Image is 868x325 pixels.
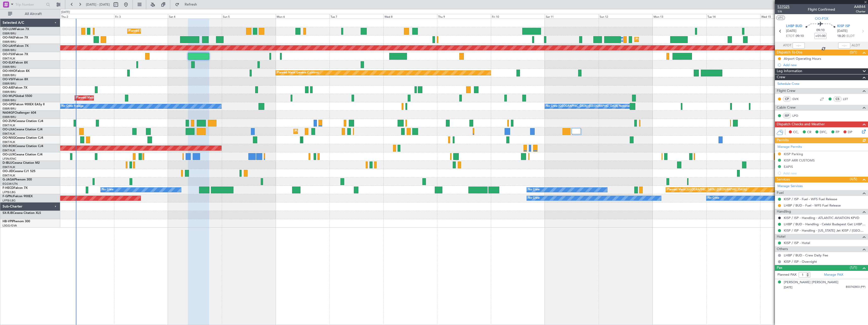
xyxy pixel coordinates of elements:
div: Tue 14 [706,14,760,18]
a: EBBR/BRU [3,82,16,86]
span: All Aircraft [13,12,53,16]
a: OO-LUMFalcon 7X [3,28,29,31]
span: OO-GPE [3,103,14,106]
span: OO-JID [3,170,13,173]
span: Refresh [180,3,202,6]
span: OO-FSX [3,53,14,56]
div: No Crew [102,186,114,194]
span: OO-FSX [815,16,828,21]
span: OO-ZUN [3,120,15,123]
span: DFC, [820,130,827,135]
a: LSGG/GVA [3,224,17,228]
div: Flight Confirmed [808,7,835,12]
a: EBBR/BRU [3,98,16,102]
span: ELDT [847,34,855,39]
a: Manage PAX [824,272,843,277]
div: No Crew [528,194,540,202]
a: OO-ROKCessna Citation CJ4 [3,145,43,148]
span: N604GF [3,111,14,114]
a: GVK [792,97,804,101]
span: 537025 [777,4,790,9]
div: Thu 2 [60,14,114,18]
div: Sat 11 [545,14,599,18]
span: [DATE] - [DATE] [86,2,110,7]
a: LHBP / BUD - Handling - Celebi Budapest Gat LHBP / BUD [784,222,865,226]
div: Wed 15 [760,14,814,18]
span: OO-LUX [3,153,14,156]
a: F-GPNJFalcon 900EX [3,195,33,198]
span: OO-LUM [3,28,15,31]
a: OO-FSXFalcon 7X [3,53,28,56]
div: Planned Maint Kortrijk-[GEOGRAPHIC_DATA] [295,128,354,135]
a: EBKT/KJK [3,124,15,127]
span: Fuel [777,190,784,196]
div: Planned Maint Geneva (Cointrin) [277,69,319,77]
div: Tue 7 [330,14,383,18]
a: EBKT/KJK [3,57,15,60]
a: LFPB/LBG [3,190,16,194]
a: OO-WLPGlobal 5500 [3,95,32,98]
a: OO-LUXCessna Citation CJ4 [3,153,42,156]
div: Planned Maint [GEOGRAPHIC_DATA] ([GEOGRAPHIC_DATA] National) [129,27,220,35]
span: OO-HHO [3,70,16,73]
span: 18:20 [837,34,845,39]
a: EBKT/KJK [3,174,15,177]
span: (1/1) [850,265,857,270]
label: Planned PAX [777,272,796,277]
a: EBKT/KJK [3,140,15,144]
span: G-JAGA [3,178,14,181]
span: SX-RJB [3,212,13,215]
span: F-HECD [3,187,14,190]
div: No Crew [708,194,719,202]
a: F-HECDFalcon 7X [3,187,28,190]
span: Others [777,246,788,252]
a: OO-FAEFalcon 7X [3,36,28,39]
span: FP [836,130,839,135]
a: EBBR/BRU [3,65,16,69]
span: OO-WLP [3,95,15,98]
div: Add new [783,63,865,67]
a: EBBR/BRU [3,73,16,77]
span: Dispatch Checks and Weather [777,121,825,127]
a: EGGW/LTN [3,182,18,186]
span: Leg Information [777,68,802,74]
div: Planned Maint Melsbroek Air Base [636,36,680,43]
a: OO-AIEFalcon 7X [3,86,27,89]
span: DP [848,130,852,135]
span: [DATE] [786,29,796,34]
span: 09:10 [796,34,804,39]
a: KISP / ISP - Handling - ATLANTIC AVIATION KPVD [784,216,859,220]
a: EBBR/BRU [3,32,16,35]
a: D-IBLUCessna Citation M2 [3,161,40,165]
span: ETOT [786,34,794,39]
a: OO-ZUNCessna Citation CJ4 [3,120,43,123]
span: Pax [777,265,782,271]
div: Sun 5 [222,14,276,18]
div: Fri 3 [114,14,168,18]
button: All Aircraft [6,10,55,18]
a: LFSN/ENC [3,157,16,161]
a: OO-GPEFalcon 900EX EASy II [3,103,45,106]
a: EBBR/BRU [3,107,16,111]
span: LHBP BUD [786,24,802,29]
div: Thu 9 [437,14,491,18]
span: D-IBLU [3,161,12,165]
a: OO-JIDCessna CJ1 525 [3,170,35,173]
a: OO-HHOFalcon 8X [3,70,30,73]
span: (0/1) [850,50,857,55]
span: 09:10 [816,28,824,33]
span: HB-VPI [3,220,12,223]
div: Sun 12 [599,14,653,18]
div: Mon 13 [653,14,706,18]
span: [DATE] [784,286,792,289]
span: Dispatch To-Dos [777,50,802,55]
div: Sat 4 [168,14,222,18]
a: KISP / ISP - Hotel [784,241,810,245]
a: EBBR/BRU [3,90,16,94]
a: G-JAGAPhenom 300 [3,178,32,181]
a: OO-LAHFalcon 7X [3,45,29,48]
a: KISP / ISP - Overnight [784,259,817,264]
span: AAB44 [854,4,865,9]
a: OO-VSFFalcon 8X [3,78,28,81]
a: Manage Services [777,184,803,189]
